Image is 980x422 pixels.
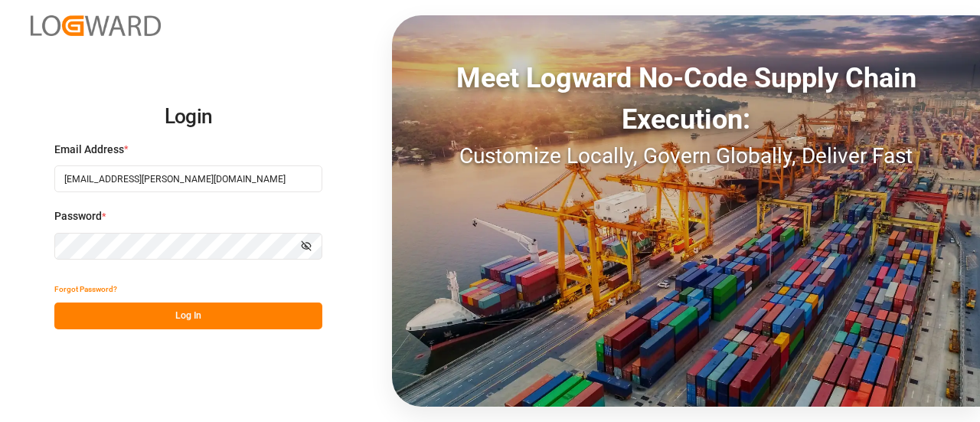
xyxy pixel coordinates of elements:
[54,93,322,142] h2: Login
[54,208,102,224] span: Password
[392,140,980,172] div: Customize Locally, Govern Globally, Deliver Fast
[54,142,124,158] span: Email Address
[54,303,322,329] button: Log In
[54,276,117,303] button: Forgot Password?
[31,15,161,36] img: Logward_new_orange.png
[54,165,322,192] input: Enter your email
[392,57,980,140] div: Meet Logward No-Code Supply Chain Execution:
